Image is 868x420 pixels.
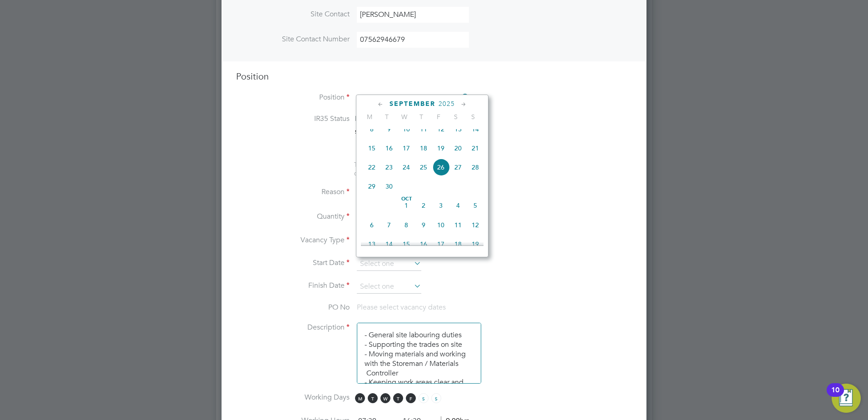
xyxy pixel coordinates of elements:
span: The status determination for this position can be updated after creating the vacancy [354,160,477,177]
span: 22 [363,159,380,176]
span: 19 [432,140,449,157]
span: 19 [467,235,484,253]
span: 18 [415,140,432,157]
label: Working Days [236,393,350,402]
span: S [431,393,441,403]
span: 7 [380,216,398,234]
span: M [361,113,378,121]
label: Site Contact [236,10,350,19]
span: 11 [415,120,432,138]
span: 5 [467,197,484,214]
span: 4 [449,197,467,214]
div: 10 [831,390,839,402]
span: T [378,113,395,121]
label: Start Date [236,258,350,268]
span: T [368,393,378,403]
span: September [390,100,435,108]
strong: Status Determination Statement [355,129,438,135]
span: W [380,393,390,403]
span: 15 [398,235,415,253]
input: Select one [357,280,421,294]
span: T [393,393,403,403]
span: S [419,393,429,403]
label: Description [236,323,350,332]
span: F [406,393,416,403]
span: 10 [432,216,449,234]
span: F [430,113,447,121]
span: 9 [380,120,398,138]
span: 11 [449,216,467,234]
span: 12 [432,120,449,138]
label: Site Contact Number [236,35,350,44]
label: Reason [236,187,350,197]
span: Please select vacancy dates [357,303,446,312]
label: PO No [236,303,350,312]
span: 17 [432,235,449,253]
label: IR35 Status [236,114,350,124]
span: 2 [415,197,432,214]
span: 10 [398,120,415,138]
span: 2025 [439,100,455,108]
span: 13 [363,235,380,253]
span: 8 [398,216,415,234]
span: 9 [415,216,432,234]
label: Finish Date [236,281,350,290]
span: W [395,113,413,121]
span: Oct [398,197,415,201]
span: 6 [363,216,380,234]
input: Search for... [357,91,469,105]
span: S [447,113,464,121]
span: 18 [449,235,467,253]
span: M [355,393,365,403]
button: Open Resource Center, 10 new notifications [832,384,861,413]
label: Vacancy Type [236,235,350,245]
span: 27 [449,159,467,176]
span: 13 [449,120,467,138]
span: 24 [398,159,415,176]
span: 15 [363,140,380,157]
span: Inside IR35 [355,114,391,123]
input: Select one [357,257,421,271]
span: 14 [380,235,398,253]
h3: Position [236,70,632,82]
span: 8 [363,120,380,138]
label: Position [236,93,350,102]
span: 25 [415,159,432,176]
span: 28 [467,159,484,176]
span: 21 [467,140,484,157]
span: 26 [432,159,449,176]
span: 1 [398,197,415,214]
span: 14 [467,120,484,138]
span: 16 [380,140,398,157]
span: T [413,113,430,121]
span: 16 [415,235,432,253]
span: S [464,113,482,121]
span: 3 [432,197,449,214]
span: 30 [380,178,398,195]
span: 29 [363,178,380,195]
span: 23 [380,159,398,176]
span: 17 [398,140,415,157]
label: Quantity [236,212,350,221]
span: 12 [467,216,484,234]
span: 20 [449,140,467,157]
